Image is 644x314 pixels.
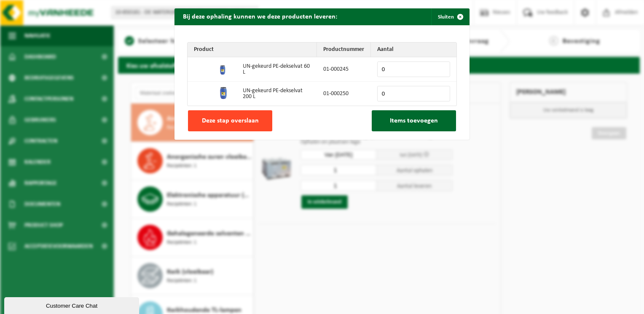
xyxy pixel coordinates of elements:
button: Items toevoegen [372,110,456,131]
td: UN-gekeurd PE-dekselvat 200 L [236,82,317,106]
img: 01-000245 [217,62,230,75]
iframe: chat widget [4,295,141,314]
td: 01-000250 [317,82,371,106]
th: Aantal [371,43,456,57]
td: UN-gekeurd PE-dekselvat 60 L [236,57,317,82]
td: 01-000245 [317,57,371,82]
th: Product [188,43,317,57]
button: Sluiten [431,8,469,25]
h2: Bij deze ophaling kunnen we deze producten leveren: [174,8,346,24]
img: 01-000250 [217,86,230,100]
button: Deze stap overslaan [188,110,272,131]
span: Deze stap overslaan [202,117,259,124]
span: Items toevoegen [390,117,438,124]
th: Productnummer [317,43,371,57]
